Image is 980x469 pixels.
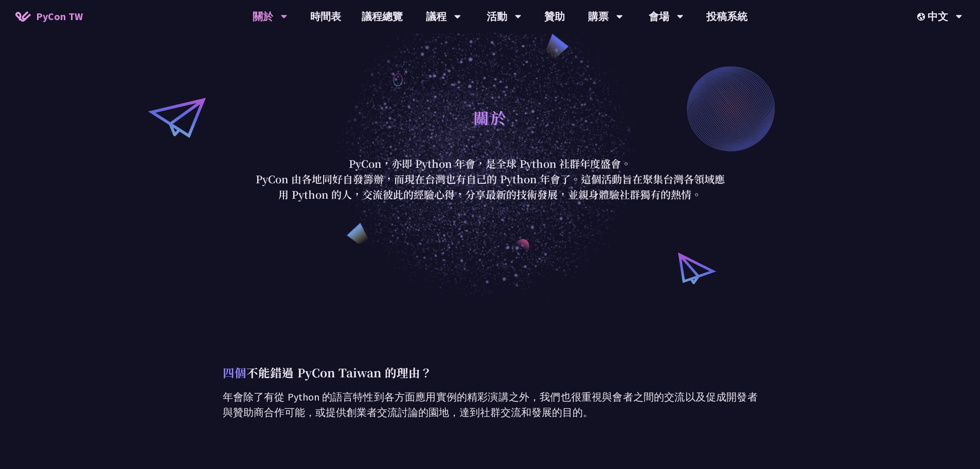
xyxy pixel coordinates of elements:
[251,171,729,202] p: PyCon 由各地同好自發籌辦，而現在台灣也有自己的 Python 年會了。這個活動旨在聚集台灣各領域應用 Python 的人，交流彼此的經驗心得，分享最新的技術發展，並親身體驗社群獨有的熱情。
[223,363,758,381] p: 不能錯過 PyCon Taiwan 的理由？
[251,156,729,171] p: PyCon，亦即 Python 年會，是全球 Python 社群年度盛會。
[36,9,83,24] span: PyCon TW
[917,13,928,21] img: Locale Icon
[223,364,246,380] span: 四個
[5,4,93,29] a: PyCon TW
[473,102,507,133] h1: 關於
[223,389,758,420] p: 年會除了有從 Python 的語言特性到各方面應用實例的精彩演講之外，我們也很重視與會者之間的交流以及促成開發者與贊助商合作可能，或提供創業者交流討論的園地，達到社群交流和發展的目的。
[15,11,31,22] img: Home icon of PyCon TW 2025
